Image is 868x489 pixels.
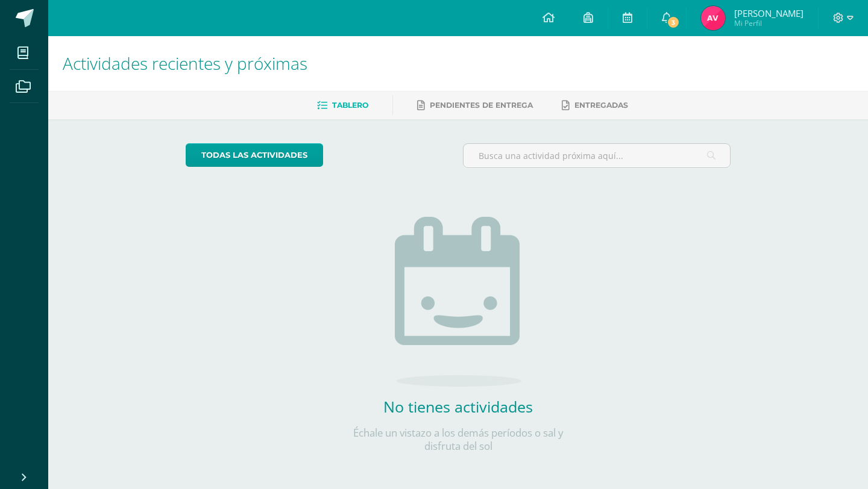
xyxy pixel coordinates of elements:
span: Mi Perfil [734,18,804,28]
a: Pendientes de entrega [417,96,533,115]
span: Tablero [332,101,368,110]
input: Busca una actividad próxima aquí... [464,144,731,167]
span: 3 [667,16,680,29]
span: Actividades recientes y próximas [63,52,307,75]
span: Pendientes de entrega [430,101,533,110]
a: Entregadas [562,96,628,115]
a: todas las Actividades [186,143,323,167]
img: no_activities.png [395,217,521,387]
span: [PERSON_NAME] [734,7,804,19]
h2: No tienes actividades [338,396,579,417]
p: Échale un vistazo a los demás períodos o sal y disfruta del sol [338,426,579,453]
a: Tablero [317,96,368,115]
img: 1512d3cdee8466f26b5a1e2becacf24c.png [701,6,725,30]
span: Entregadas [574,101,628,110]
